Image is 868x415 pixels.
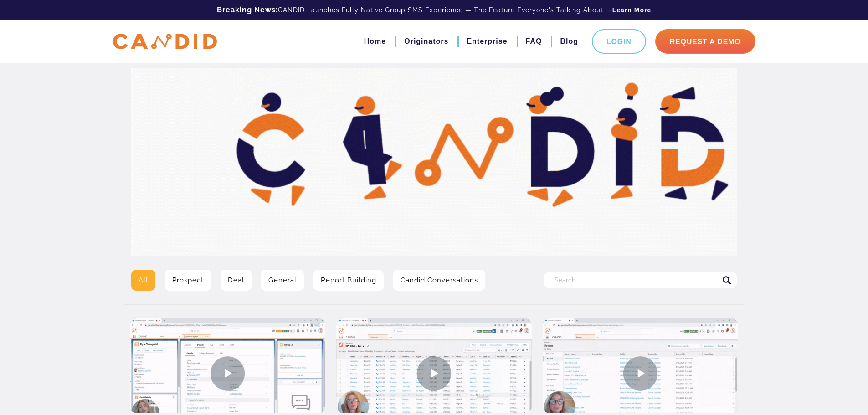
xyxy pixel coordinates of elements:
[261,270,304,291] a: General
[165,270,211,291] a: Prospect
[131,270,155,291] a: All
[313,270,384,291] a: Report Building
[221,270,252,291] a: Deal
[404,34,448,49] a: Originators
[364,34,386,49] a: Home
[526,34,542,49] a: FAQ
[560,34,578,49] a: Blog
[131,68,737,256] img: Video Library Hero
[592,29,646,54] a: Login
[217,5,278,14] b: Breaking News:
[655,29,755,54] a: Request A Demo
[467,34,507,49] a: Enterprise
[612,5,651,15] a: Learn More
[113,34,217,50] img: CANDID APP
[393,270,485,291] a: Candid Conversations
